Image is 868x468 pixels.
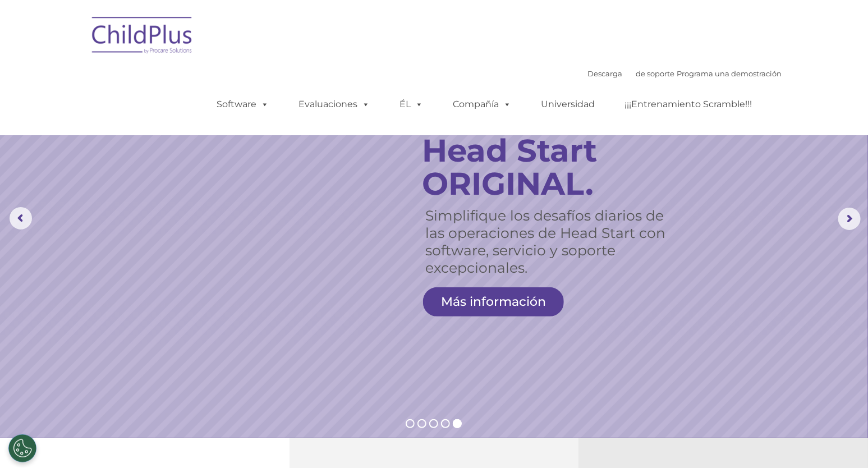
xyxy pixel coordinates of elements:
font: ¡¡¡Entrenamiento Scramble!!! [625,99,752,109]
a: Evaluaciones [288,93,382,116]
a: Universidad [530,93,607,116]
font: Incluya capturas de pantalla o imágenes que puedan ser útiles para proporcionar un contexto útil. [1,434,268,441]
font: Número de teléfono [156,120,220,129]
a: Software [206,93,281,116]
iframe: Widget de chat [685,347,868,468]
a: Más información [423,287,564,316]
img: ChildPlus de Procare Solutions [86,9,199,65]
font: Software [217,99,257,109]
font: Evaluaciones [299,99,358,109]
a: Descarga [588,69,623,78]
a: ¡¡¡Entrenamiento Scramble!!! [614,93,764,116]
a: de soporte [636,69,675,78]
a: ÉL [389,93,435,116]
font: El software Head Start ORIGINAL. [422,98,605,203]
button: Configuración de cookies [8,434,36,462]
font: ÉL [400,99,411,109]
font: Más información [441,294,546,309]
font: Apellido [156,74,182,82]
a: Compañía [442,93,523,116]
font: Compañía [453,99,499,109]
font: Universidad [541,99,595,109]
font: | [675,69,677,78]
font: Simplifique los desafíos diarios de las operaciones de Head Start con software, servicio y soport... [425,207,665,276]
a: Programa una demostración [677,69,782,78]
